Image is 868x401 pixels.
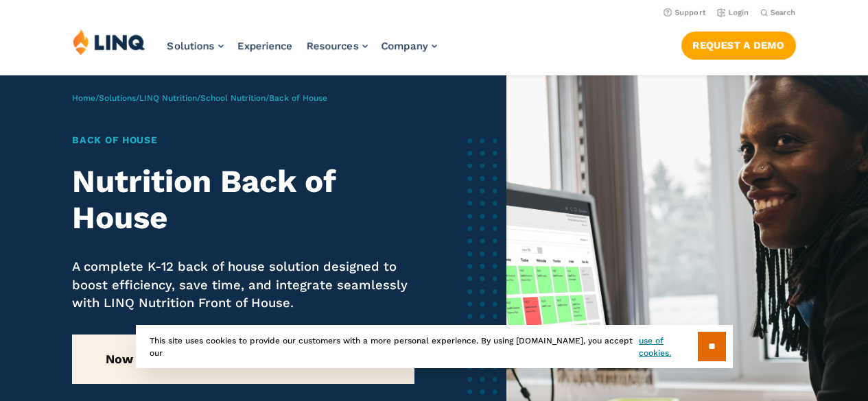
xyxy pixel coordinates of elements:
[717,8,749,17] a: Login
[771,8,796,17] span: Search
[72,258,414,312] p: A complete K-12 back of house solution designed to boost efficiency, save time, and integrate sea...
[639,335,697,359] a: use of cookies.
[307,40,368,52] a: Resources
[269,93,327,103] span: Back of House
[382,40,437,52] a: Company
[72,163,336,236] strong: Nutrition Back of House
[139,93,197,103] a: LINQ Nutrition
[200,93,266,103] a: School Nutrition
[167,40,215,52] span: Solutions
[167,29,437,74] nav: Primary Navigation
[167,40,224,52] a: Solutions
[136,325,733,368] div: This site uses cookies to provide our customers with a more personal experience. By using [DOMAIN...
[72,133,414,147] h1: Back of House
[760,8,796,18] button: Open Search Bar
[382,40,428,52] span: Company
[99,93,136,103] a: Solutions
[73,29,145,55] img: LINQ | K‑12 Software
[72,93,95,103] a: Home
[237,40,293,52] a: Experience
[307,40,359,52] span: Resources
[664,8,706,17] a: Support
[72,93,327,103] span: / / / /
[681,32,796,59] a: Request a Demo
[681,29,796,59] nav: Button Navigation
